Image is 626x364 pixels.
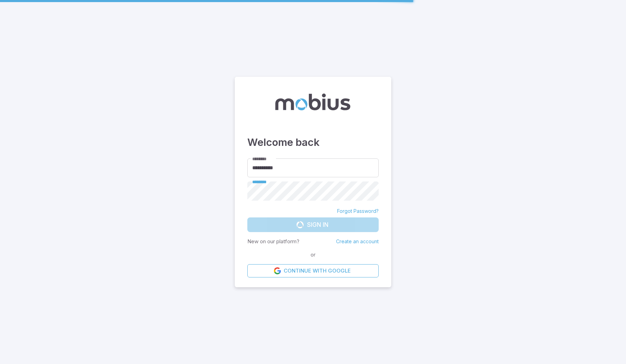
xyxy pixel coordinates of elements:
h3: Welcome back [247,135,379,150]
a: Create an account [336,238,379,244]
span: or [309,251,317,259]
a: Continue with Google [247,264,379,277]
p: New on our platform? [247,238,299,245]
a: Forgot Password? [337,208,379,215]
